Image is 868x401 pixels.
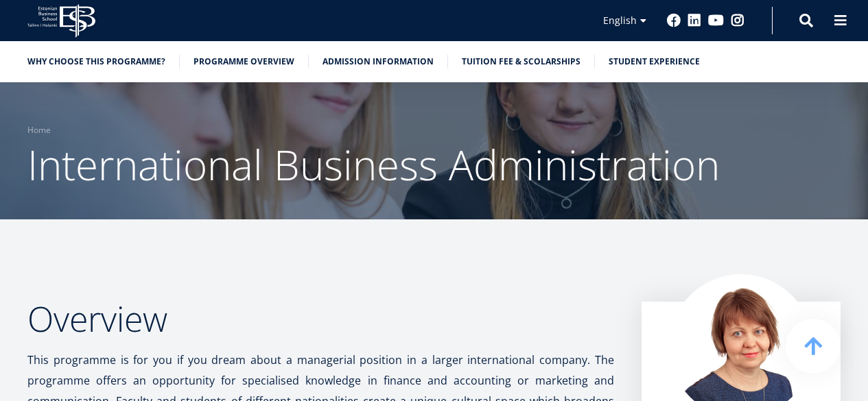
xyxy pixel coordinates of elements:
[609,55,700,69] a: Student experience
[27,55,165,69] a: Why choose this programme?
[322,55,434,69] a: Admission information
[708,14,724,27] a: Youtube
[27,123,51,137] a: Home
[731,14,744,27] a: Instagram
[667,14,681,27] a: Facebook
[193,55,294,69] a: Programme overview
[27,136,720,193] span: International Business Administration
[688,14,701,27] a: Linkedin
[462,55,580,69] a: Tuition fee & Scolarships
[27,302,614,336] h2: Overview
